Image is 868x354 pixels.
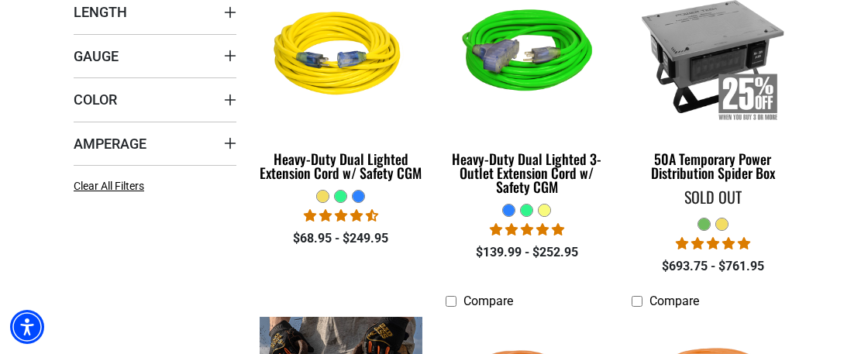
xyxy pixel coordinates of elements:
[446,243,608,262] div: $139.99 - $252.95
[74,180,144,192] span: Clear All Filters
[304,208,378,223] span: 4.64 stars
[74,122,236,165] summary: Amperage
[74,178,150,194] a: Clear All Filters
[74,77,236,121] summary: Color
[74,34,236,77] summary: Gauge
[632,257,794,276] div: $693.75 - $761.95
[463,294,513,308] span: Compare
[632,152,794,180] div: 50A Temporary Power Distribution Spider Box
[260,229,422,248] div: $68.95 - $249.95
[74,91,117,108] span: Color
[676,236,750,251] span: 5.00 stars
[74,47,119,65] span: Gauge
[490,222,564,237] span: 4.92 stars
[649,294,699,308] span: Compare
[10,310,44,344] div: Accessibility Menu
[74,3,127,21] span: Length
[74,135,146,153] span: Amperage
[446,152,608,194] div: Heavy-Duty Dual Lighted 3-Outlet Extension Cord w/ Safety CGM
[632,189,794,204] div: Sold Out
[260,152,422,180] div: Heavy-Duty Dual Lighted Extension Cord w/ Safety CGM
